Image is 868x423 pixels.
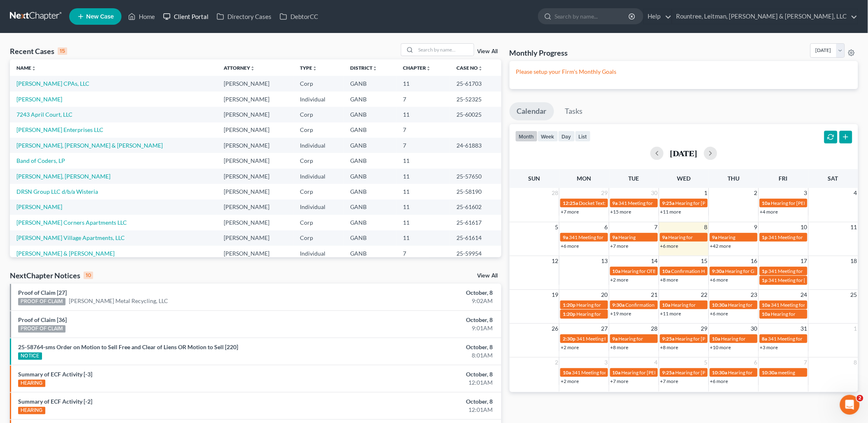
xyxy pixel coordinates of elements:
[16,234,125,241] a: [PERSON_NAME] Village Apartments, LLC
[604,222,609,232] span: 6
[611,243,629,249] a: +7 more
[850,222,858,232] span: 11
[340,297,493,305] div: 9:02AM
[650,256,659,266] span: 14
[569,234,604,240] span: 341 Meeting for
[762,234,768,240] span: 1p
[800,324,808,334] span: 31
[563,311,576,317] span: 1:20p
[769,234,803,240] span: 341 Meeting for
[396,92,450,107] td: 7
[396,138,450,153] td: 7
[250,66,255,71] i: unfold_more
[344,92,396,107] td: GANB
[611,378,629,384] a: +7 more
[563,200,578,206] span: 12:25a
[712,302,728,308] span: 10:30a
[16,157,65,164] a: Band of Coders, LP
[619,200,653,206] span: 341 Meeting for
[750,290,758,300] span: 23
[660,209,681,215] a: +11 more
[340,370,493,378] div: October, 8
[712,268,725,274] span: 9:30a
[16,80,89,87] a: [PERSON_NAME] CPAs, LLC
[396,76,450,91] td: 11
[478,66,483,71] i: unfold_more
[18,371,92,378] a: Summary of ECF Activity [-3]
[450,107,501,122] td: 25-60025
[538,131,558,142] button: week
[762,277,768,283] span: 1p
[294,215,344,230] td: Corp
[551,324,559,334] span: 26
[671,268,726,274] span: Confirmation Hearing for
[670,149,697,157] h2: [DATE]
[18,289,67,296] a: Proof of Claim [27]
[300,65,318,71] a: Typeunfold_more
[340,289,493,297] div: October, 8
[704,222,709,232] span: 8
[613,268,621,274] span: 10a
[344,138,396,153] td: GANB
[313,66,318,71] i: unfold_more
[601,290,609,300] span: 20
[477,273,498,279] a: View All
[601,256,609,266] span: 13
[294,122,344,138] td: Corp
[217,169,294,184] td: [PERSON_NAME]
[16,142,163,149] a: [PERSON_NAME], [PERSON_NAME] & [PERSON_NAME]
[576,336,650,342] span: 341 Meeting for [PERSON_NAME]
[373,66,378,71] i: unfold_more
[450,92,501,107] td: 25-52325
[558,131,575,142] button: day
[554,222,559,232] span: 5
[294,107,344,122] td: Corp
[450,169,501,184] td: 25-57650
[768,336,803,342] span: 341 Meeting for
[403,65,431,71] a: Chapterunfold_more
[294,169,344,184] td: Individual
[650,290,659,300] span: 21
[853,357,858,367] span: 8
[294,138,344,153] td: Individual
[426,66,431,71] i: unfold_more
[16,173,110,180] a: [PERSON_NAME], [PERSON_NAME]
[344,153,396,168] td: GANB
[450,246,501,261] td: 25-59954
[18,343,238,350] a: 25-58764-sms Order on Motion to Sell Free and Clear of Liens OR Motion to Sell [220]
[551,256,559,266] span: 12
[611,277,629,283] a: +2 more
[86,14,114,20] span: New Case
[396,184,450,199] td: 11
[850,290,858,300] span: 25
[58,47,67,55] div: 15
[340,316,493,324] div: October, 8
[803,357,808,367] span: 7
[340,378,493,387] div: 12:01AM
[18,398,92,405] a: Summary of ECF Activity [-2]
[857,395,863,402] span: 2
[721,336,746,342] span: Hearing for
[344,184,396,199] td: GANB
[554,357,559,367] span: 2
[611,344,629,350] a: +8 more
[613,200,618,206] span: 9a
[396,215,450,230] td: 11
[853,324,858,334] span: 1
[217,246,294,261] td: [PERSON_NAME]
[16,65,36,71] a: Nameunfold_more
[16,96,62,103] a: [PERSON_NAME]
[672,9,858,24] a: Rountree, Leitman, [PERSON_NAME] & [PERSON_NAME], LLC
[294,200,344,215] td: Individual
[577,175,592,182] span: Mon
[728,175,739,182] span: Thu
[677,175,690,182] span: Wed
[217,92,294,107] td: [PERSON_NAME]
[762,369,777,376] span: 10:30a
[753,222,758,232] span: 9
[344,169,396,184] td: GANB
[18,380,45,387] div: HEARING
[613,336,618,342] span: 9a
[669,234,693,240] span: Hearing for
[529,175,540,182] span: Sun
